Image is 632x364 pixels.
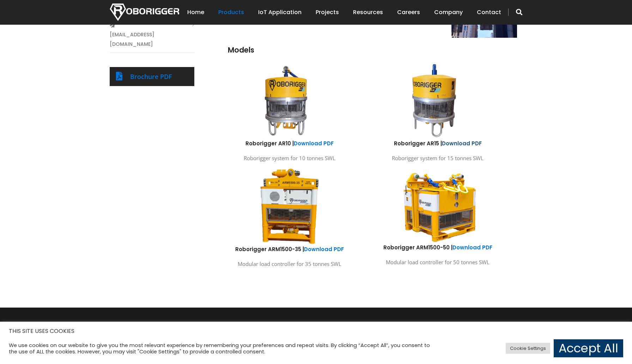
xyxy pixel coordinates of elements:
a: Accept All [554,339,623,357]
a: Download PDF [442,140,482,147]
h5: THIS SITE USES COOKIES [9,327,623,336]
p: Roborigger system for 15 tonnes SWL [369,153,506,163]
a: Brochure PDF [130,72,172,81]
a: [EMAIL_ADDRESS][DOMAIN_NAME] [110,30,194,49]
p: Roborigger system for 10 tonnes SWL [221,153,358,163]
h6: Roborigger ARM1500-50 | [369,244,506,251]
a: IoT Application [258,1,302,23]
a: Company [434,1,463,23]
a: Careers [397,1,420,23]
h6: Roborigger ARM1500-35 | [221,245,358,253]
p: Modular load controller for 35 tonnes SWL [221,259,358,269]
a: Home [187,1,204,23]
h3: Models [228,45,517,55]
a: Resources [353,1,383,23]
a: Projects [316,1,339,23]
a: Download PDF [294,140,334,147]
h6: Roborigger AR10 | [221,140,358,147]
div: We use cookies on our website to give you the most relevant experience by remembering your prefer... [9,342,439,355]
a: Download PDF [304,245,344,253]
a: Products [218,1,244,23]
img: Nortech [110,4,179,21]
h6: Roborigger AR15 | [369,140,506,147]
a: Cookie Settings [506,343,550,354]
a: Download PDF [452,244,492,251]
a: Contact [477,1,501,23]
p: Modular load controller for 50 tonnes SWL [369,257,506,267]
